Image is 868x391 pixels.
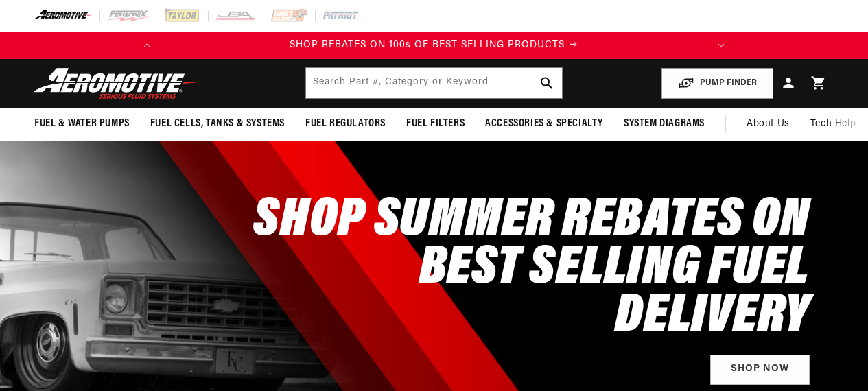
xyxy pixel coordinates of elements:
[624,117,705,131] span: System Diagrams
[150,117,285,131] span: Fuel Cells, Tanks & Systems
[736,108,800,141] a: About Us
[710,355,810,386] a: Shop Now
[24,108,140,140] summary: Fuel & Water Pumps
[800,108,866,141] summary: Tech Help
[161,38,707,53] div: 1 of 2
[810,117,856,132] span: Tech Help
[306,68,562,98] input: Search by Part Number, Category or Keyword
[140,108,295,140] summary: Fuel Cells, Tanks & Systems
[661,68,773,99] button: PUMP FINDER
[290,40,565,50] span: SHOP REBATES ON 100s OF BEST SELLING PRODUCTS
[747,119,790,129] span: About Us
[305,117,386,131] span: Fuel Regulators
[396,108,475,140] summary: Fuel Filters
[30,67,201,99] img: Aeromotive
[223,197,810,341] h2: SHOP SUMMER REBATES ON BEST SELLING FUEL DELIVERY
[295,108,396,140] summary: Fuel Regulators
[532,68,562,98] button: search button
[475,108,613,140] summary: Accessories & Specialty
[485,117,603,131] span: Accessories & Specialty
[161,38,707,53] a: SHOP REBATES ON 100s OF BEST SELLING PRODUCTS
[406,117,465,131] span: Fuel Filters
[707,32,735,59] button: Translation missing: en.sections.announcements.next_announcement
[133,32,161,59] button: Translation missing: en.sections.announcements.previous_announcement
[34,117,130,131] span: Fuel & Water Pumps
[613,108,715,140] summary: System Diagrams
[161,38,707,53] div: Announcement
